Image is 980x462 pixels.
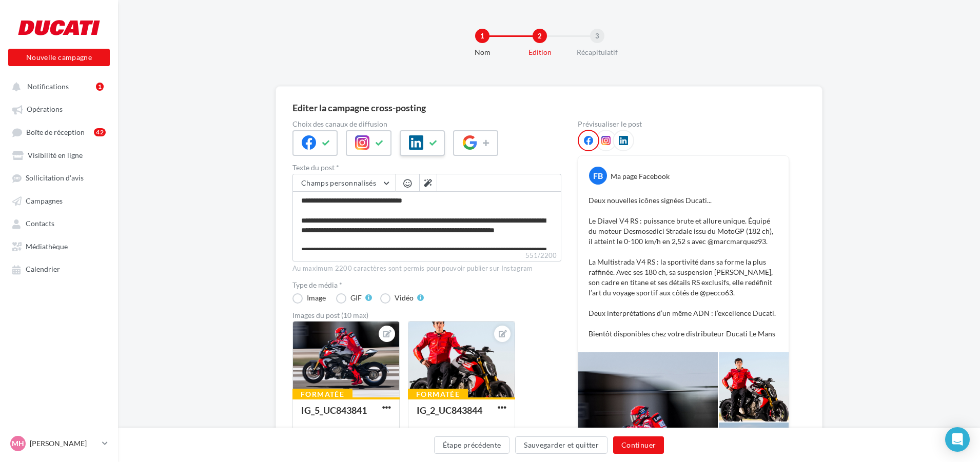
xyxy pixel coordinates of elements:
div: FB [589,167,607,185]
span: MH [12,438,24,449]
div: Ma page Facebook [611,171,670,182]
div: Open Intercom Messenger [945,427,970,452]
button: Nouvelle campagne [8,49,110,66]
div: 1 [475,29,489,43]
div: GIF [350,294,362,302]
div: Vidéo [395,294,414,302]
div: Prévisualiser le post [578,120,789,128]
span: Visibilité en ligne [28,151,83,159]
label: Choix des canaux de diffusion [292,120,561,128]
span: Calendrier [26,265,60,274]
span: Campagnes [26,196,63,205]
span: Contacts [26,219,54,228]
span: Opérations [27,105,63,114]
a: Opérations [6,99,112,118]
div: Editer la campagne cross-posting [292,103,426,112]
div: Image [307,294,326,302]
div: 3 [590,29,604,43]
div: Récapitulatif [564,47,630,57]
a: Calendrier [6,259,112,278]
label: 551/2200 [292,250,561,262]
button: Continuer [613,436,664,454]
button: Champs personnalisés [293,174,395,192]
a: Contacts [6,214,112,232]
button: Sauvegarder et quitter [515,436,607,454]
div: Au maximum 2200 caractères sont permis pour pouvoir publier sur Instagram [292,264,561,273]
button: Notifications 1 [6,77,108,95]
label: Type de média * [292,282,561,289]
div: Images du post (10 max) [292,312,561,319]
div: 2 [533,29,547,43]
div: IG_5_UC843841 [301,405,367,416]
p: Deux nouvelles icônes signées Ducati... Le Diavel V4 RS : puissance brute et allure unique. Équip... [589,195,778,339]
div: Formatée [408,389,468,400]
p: [PERSON_NAME] [30,438,98,449]
div: Edition [507,47,573,57]
button: Étape précédente [434,436,510,454]
label: Texte du post * [292,164,561,171]
span: Sollicitation d'avis [26,174,84,183]
a: Sollicitation d'avis [6,168,112,187]
a: MH [PERSON_NAME] [8,434,110,453]
a: Visibilité en ligne [6,146,112,164]
span: Notifications [27,82,69,91]
a: Boîte de réception42 [6,123,112,142]
a: Campagnes [6,191,112,210]
a: Médiathèque [6,237,112,255]
div: 42 [94,128,106,136]
span: Médiathèque [26,242,68,251]
span: Champs personnalisés [301,178,376,187]
div: IG_2_UC843844 [417,405,482,416]
div: Nom [449,47,515,57]
div: Formatée [292,389,352,400]
div: 1 [96,83,104,91]
span: Boîte de réception [26,128,85,136]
